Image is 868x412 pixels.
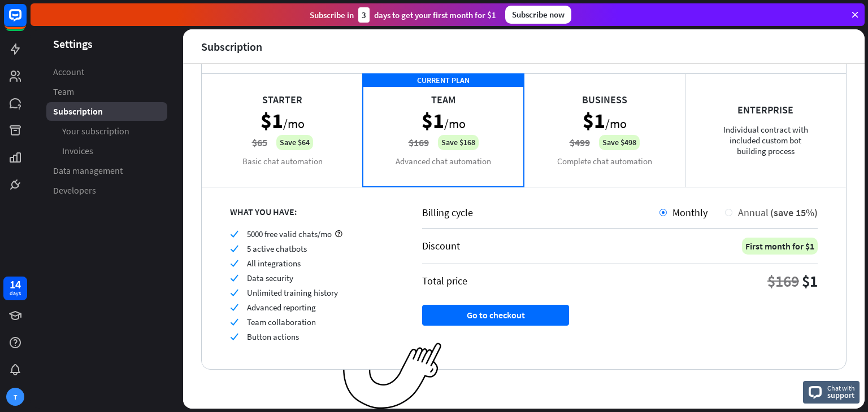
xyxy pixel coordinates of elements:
button: Go to checkout [422,305,569,326]
span: Subscription [53,106,103,117]
i: check [230,332,238,341]
span: Chat with [827,383,855,393]
span: Unlimited training history [247,287,338,298]
div: Discount [422,239,460,252]
i: check [230,259,238,268]
a: Data management [46,161,167,180]
div: $169 [767,271,799,291]
div: Total price [422,274,467,287]
span: All integrations [247,258,301,269]
span: Team collaboration [247,317,316,327]
a: Invoices [46,142,167,160]
a: 14 days [3,277,27,300]
span: support [827,390,855,400]
button: Open LiveChat chat widget [9,5,43,38]
i: check [230,318,238,326]
i: check [230,288,238,297]
div: Billing cycle [422,206,659,219]
span: Data security [247,273,293,283]
span: Annual [738,206,769,219]
div: Subscribe in days to get your first month for $1 [310,7,496,23]
a: Team [46,82,167,101]
span: Advanced reporting [247,302,316,313]
i: check [230,274,238,282]
header: Settings [31,36,183,51]
span: 5 active chatbots [247,243,307,254]
i: check [230,230,238,238]
div: 3 [358,7,370,23]
div: Subscription [201,40,262,53]
a: Your subscription [46,122,167,141]
div: days [10,290,21,297]
i: check [230,244,238,253]
span: Data management [53,165,123,177]
div: T [6,388,24,406]
span: Button actions [247,331,299,342]
div: WHAT YOU HAVE: [230,206,394,217]
span: Account [53,66,84,78]
span: Invoices [62,145,93,157]
div: 14 [10,279,21,290]
span: (save 15%) [770,206,818,219]
span: Monthly [672,206,708,219]
img: ec979a0a656117aaf919.png [343,343,442,410]
span: Team [53,86,74,98]
span: 5000 free valid chats/mo [247,229,332,239]
a: Developers [46,181,167,200]
span: Your subscription [62,125,129,137]
div: Subscribe now [505,6,571,24]
a: Account [46,63,167,81]
div: $1 [802,271,818,291]
div: First month for $1 [742,238,818,255]
i: check [230,303,238,312]
span: Developers [53,185,96,196]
